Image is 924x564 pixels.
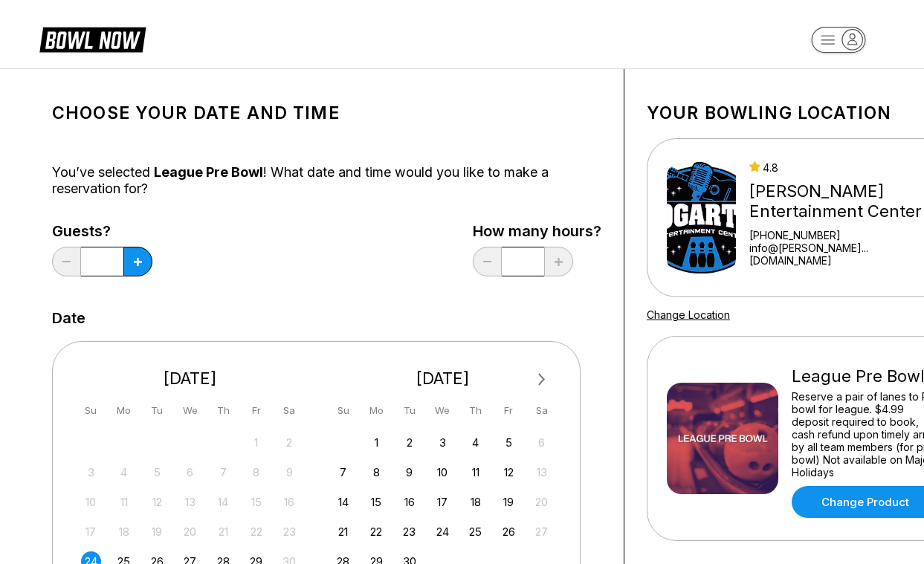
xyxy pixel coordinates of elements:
img: League Pre Bowl [667,383,778,494]
div: Not available Wednesday, August 20th, 2025 [180,522,200,542]
div: Choose Monday, September 22nd, 2025 [366,522,387,542]
span: League Pre Bowl [154,164,263,180]
div: Not available Monday, August 18th, 2025 [114,522,134,542]
div: Choose Tuesday, September 23rd, 2025 [399,522,419,542]
div: Th [213,401,233,421]
div: Choose Friday, September 19th, 2025 [499,492,519,512]
div: Not available Friday, August 1st, 2025 [246,432,266,453]
div: Choose Sunday, September 7th, 2025 [333,462,353,482]
div: Not available Sunday, August 17th, 2025 [81,522,101,542]
div: Choose Sunday, September 14th, 2025 [333,492,353,512]
div: Not available Saturday, September 13th, 2025 [532,462,552,482]
div: Not available Wednesday, August 13th, 2025 [180,492,200,512]
div: Choose Monday, September 1st, 2025 [366,432,387,453]
div: Not available Friday, August 8th, 2025 [246,462,266,482]
div: Su [333,401,353,421]
div: Choose Tuesday, September 16th, 2025 [399,492,419,512]
h1: Choose your Date and time [52,103,601,123]
label: Guests? [52,223,152,239]
div: Sa [532,401,552,421]
button: Next Month [530,368,554,392]
div: Not available Saturday, August 2nd, 2025 [280,432,300,453]
div: Mo [366,401,387,421]
a: Change Location [647,308,730,321]
div: Choose Thursday, September 11th, 2025 [465,462,485,482]
div: Not available Thursday, August 21st, 2025 [213,522,233,542]
div: Not available Saturday, September 6th, 2025 [532,432,552,453]
img: Bogart's Entertainment Center [667,162,736,273]
div: Not available Sunday, August 10th, 2025 [81,492,101,512]
div: Fr [499,401,519,421]
div: Not available Tuesday, August 19th, 2025 [147,522,167,542]
div: Not available Saturday, August 16th, 2025 [280,492,300,512]
div: Choose Friday, September 26th, 2025 [499,522,519,542]
div: Not available Tuesday, August 5th, 2025 [147,462,167,482]
div: Su [81,401,101,421]
div: Not available Saturday, September 20th, 2025 [532,492,552,512]
div: Sa [280,401,300,421]
div: You’ve selected ! What date and time would you like to make a reservation for? [52,164,601,197]
div: Choose Friday, September 5th, 2025 [499,432,519,453]
div: Tu [147,401,167,421]
div: Choose Thursday, September 18th, 2025 [465,492,485,512]
div: Not available Saturday, August 9th, 2025 [280,462,300,482]
label: Date [52,310,85,326]
label: How many hours? [473,223,601,239]
div: Choose Tuesday, September 9th, 2025 [399,462,419,482]
div: [DATE] [75,369,306,389]
div: Choose Thursday, September 25th, 2025 [465,522,485,542]
div: Choose Wednesday, September 17th, 2025 [433,492,453,512]
div: Not available Saturday, September 27th, 2025 [532,522,552,542]
div: Not available Friday, August 15th, 2025 [246,492,266,512]
div: Mo [114,401,134,421]
div: Fr [246,401,266,421]
div: Not available Sunday, August 3rd, 2025 [81,462,101,482]
div: Not available Monday, August 4th, 2025 [114,462,134,482]
div: Not available Wednesday, August 6th, 2025 [180,462,200,482]
div: Not available Thursday, August 7th, 2025 [213,462,233,482]
div: Not available Thursday, August 14th, 2025 [213,492,233,512]
div: Choose Wednesday, September 24th, 2025 [433,522,453,542]
div: Not available Tuesday, August 12th, 2025 [147,492,167,512]
div: [DATE] [328,369,558,389]
div: Choose Sunday, September 21st, 2025 [333,522,353,542]
div: Choose Thursday, September 4th, 2025 [465,432,485,453]
div: Not available Saturday, August 23rd, 2025 [280,522,300,542]
div: We [433,401,453,421]
div: Th [465,401,485,421]
div: Choose Wednesday, September 10th, 2025 [433,462,453,482]
div: Choose Wednesday, September 3rd, 2025 [433,432,453,453]
div: Choose Monday, September 15th, 2025 [366,492,387,512]
div: Choose Friday, September 12th, 2025 [499,462,519,482]
div: We [180,401,200,421]
div: Not available Friday, August 22nd, 2025 [246,522,266,542]
div: Choose Tuesday, September 2nd, 2025 [399,432,419,453]
div: Choose Monday, September 8th, 2025 [366,462,387,482]
div: Tu [399,401,419,421]
div: Not available Monday, August 11th, 2025 [114,492,134,512]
